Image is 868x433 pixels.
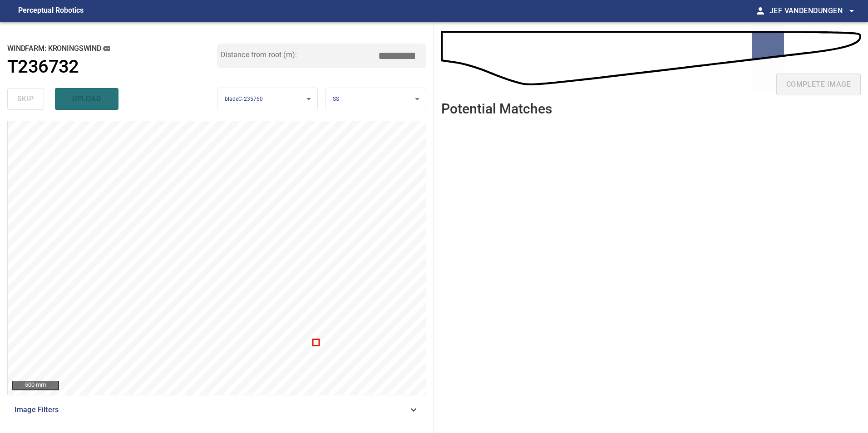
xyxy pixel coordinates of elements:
[846,5,857,16] span: arrow_drop_down
[755,5,766,16] span: person
[15,404,408,415] span: Image Filters
[769,5,857,17] span: Jef Vandendungen
[333,96,339,102] span: SS
[221,51,297,59] label: Distance from root (m):
[7,399,426,421] div: Image Filters
[325,88,426,111] div: SS
[225,96,263,102] span: bladeC-235760
[7,56,217,78] a: T236732
[7,44,217,54] h2: windfarm: Kroningswind
[101,44,111,54] button: copy message details
[217,88,318,111] div: bladeC-235760
[441,101,552,116] h2: Potential Matches
[766,2,857,20] button: Jef Vandendungen
[7,56,79,78] h1: T236732
[18,4,84,18] figcaption: Perceptual Robotics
